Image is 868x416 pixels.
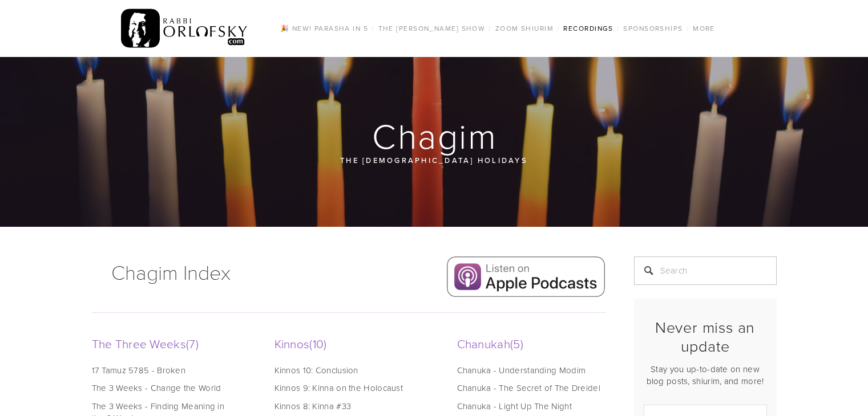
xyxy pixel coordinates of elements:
h2: Never miss an update [644,318,767,355]
a: Kinnos10 [274,335,423,352]
span: / [617,23,620,33]
a: Kinnos 9: Kinna on the Holocaust [274,382,420,394]
a: Chanuka - The Secret of The Dreidel [457,382,603,394]
a: Kinnos 10: Conclusion [274,364,420,376]
a: More [689,21,718,36]
a: The 3 Weeks - Change the World [92,382,237,394]
span: 10 [309,335,326,352]
span: / [372,23,374,33]
a: The [PERSON_NAME] Show [375,21,489,36]
a: The Three Weeks7 [92,335,240,352]
p: The [DEMOGRAPHIC_DATA] Holidays [160,154,708,166]
span: 5 [510,335,523,352]
p: Stay you up-to-date on new blog posts, shiurim, and more! [644,363,767,387]
img: RabbiOrlofsky.com [121,6,248,51]
span: / [557,23,560,33]
h1: Chagim Index [92,256,250,287]
a: Chanukah5 [457,335,605,352]
a: Recordings [560,21,616,36]
a: Zoom Shiurim [492,21,557,36]
a: 🎉 NEW! Parasha in 5 [277,21,372,36]
h1: Chagim [92,117,778,154]
a: Chanuka - Understanding Modim [457,364,603,376]
span: / [687,23,689,33]
a: Chanuka - Light Up The Night [457,400,603,412]
span: / [488,23,491,33]
img: Apple Podcasts.png [447,256,605,297]
input: Search [634,256,777,285]
span: 7 [186,335,199,352]
a: 17 Tamuz 5785 - Broken [92,364,237,376]
a: Kinnos 8: Kinna #33 [274,400,420,412]
a: Sponsorships [620,21,686,36]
